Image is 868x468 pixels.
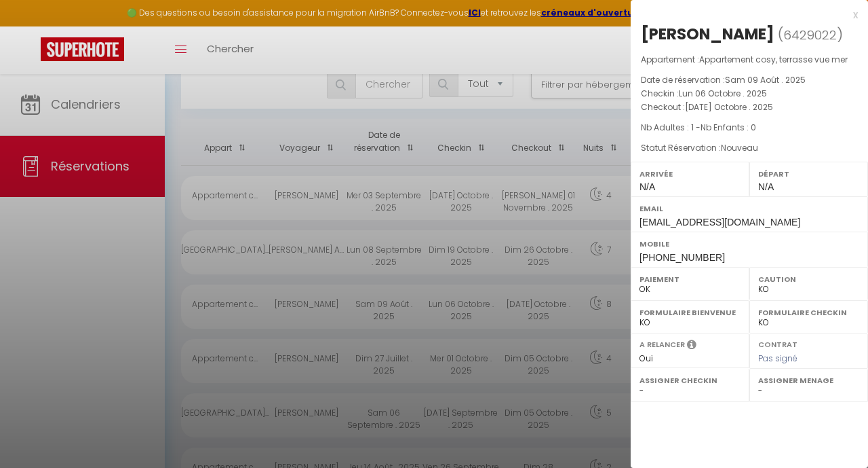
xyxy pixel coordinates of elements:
[639,202,859,215] label: Email
[639,252,725,263] span: [PHONE_NUMBER]
[758,167,859,181] label: Départ
[758,272,859,286] label: Caution
[758,353,797,364] span: Pas signé
[641,101,858,114] p: Checkout :
[639,217,800,228] span: [EMAIL_ADDRESS][DOMAIN_NAME]
[11,5,52,46] button: Ouvrir le widget de chat LiveChat
[639,306,741,319] label: Formulaire Bienvenue
[783,26,837,43] span: 6429022
[758,306,859,319] label: Formulaire Checkin
[758,181,774,192] span: N/A
[725,74,806,86] span: Sam 09 Août . 2025
[641,87,858,101] p: Checkin :
[641,73,858,87] p: Date de réservation :
[639,167,741,181] label: Arrivée
[639,339,685,350] label: A relancer
[639,181,655,192] span: N/A
[639,237,859,251] label: Mobile
[641,122,756,133] span: Nb Adultes : 1 -
[631,7,858,23] div: x
[699,54,848,65] span: Appartement cosy, terrasse vue mer
[687,339,696,354] i: Sélectionner OUI si vous souhaiter envoyer les séquences de messages post-checkout
[685,101,773,113] span: [DATE] Octobre . 2025
[778,25,843,44] span: ( )
[721,142,758,154] span: Nouveau
[641,141,858,155] p: Statut Réservation :
[641,53,858,67] p: Appartement :
[758,374,859,387] label: Assigner Menage
[639,374,741,387] label: Assigner Checkin
[639,272,741,286] label: Paiement
[701,122,756,133] span: Nb Enfants : 0
[641,23,774,45] div: [PERSON_NAME]
[679,88,767,99] span: Lun 06 Octobre . 2025
[758,339,797,348] label: Contrat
